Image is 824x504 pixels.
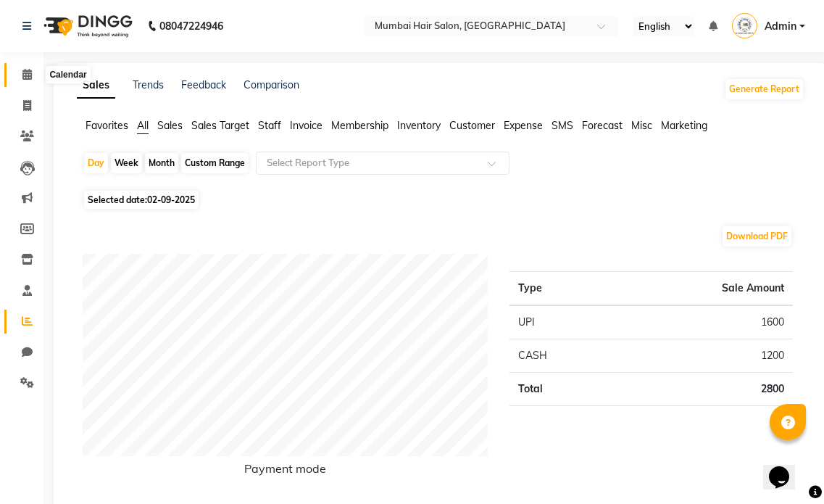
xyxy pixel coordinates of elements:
[137,119,149,132] span: All
[181,78,226,91] a: Feedback
[763,446,810,489] iframe: chat widget
[614,339,793,373] td: 1200
[723,226,791,247] button: Download PDF
[147,194,195,205] span: 02-09-2025
[37,6,136,46] img: logo
[84,153,108,173] div: Day
[509,339,614,373] td: CASH
[725,79,803,99] button: Generate Report
[449,119,495,132] span: Customer
[86,119,128,132] span: Favorites
[244,78,299,91] a: Comparison
[614,305,793,339] td: 1600
[631,119,652,132] span: Misc
[552,119,573,132] span: SMS
[582,119,623,132] span: Forecast
[509,305,614,339] td: UPI
[509,373,614,406] td: Total
[258,119,281,132] span: Staff
[732,13,757,38] img: Admin
[46,66,90,83] div: Calendar
[509,272,614,306] th: Type
[614,373,793,406] td: 2800
[83,462,488,482] h6: Payment mode
[397,119,441,132] span: Inventory
[145,153,178,173] div: Month
[661,119,707,132] span: Marketing
[504,119,543,132] span: Expense
[331,119,388,132] span: Membership
[157,119,183,132] span: Sales
[765,19,796,34] span: Admin
[191,119,249,132] span: Sales Target
[111,153,142,173] div: Week
[181,153,249,173] div: Custom Range
[133,78,164,91] a: Trends
[614,272,793,306] th: Sale Amount
[84,191,199,209] span: Selected date:
[159,6,223,46] b: 08047224946
[290,119,322,132] span: Invoice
